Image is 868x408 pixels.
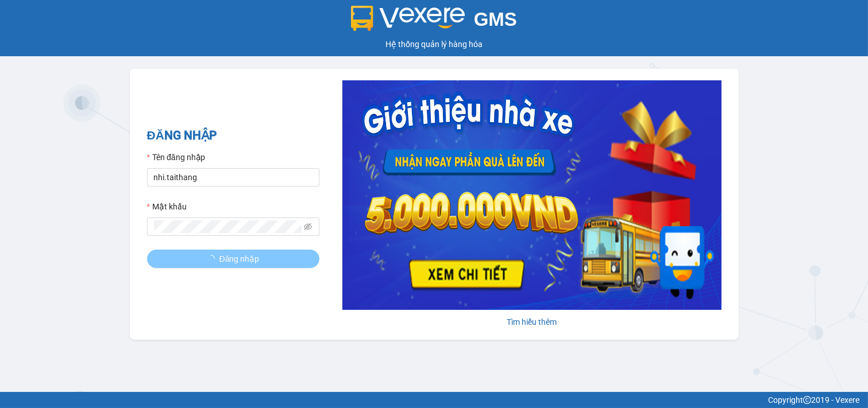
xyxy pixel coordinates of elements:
[207,255,219,263] span: loading
[3,38,865,50] div: Hệ thống quản lý hàng hóa
[474,9,517,30] span: GMS
[147,126,319,145] h2: ĐĂNG NHẬP
[351,17,517,26] a: GMS
[803,396,811,404] span: copyright
[147,151,206,164] label: Tên đăng nhập
[219,252,260,265] span: Đăng nhập
[342,80,722,310] img: banner-0
[147,250,319,268] button: Đăng nhập
[147,200,187,213] label: Mật khẩu
[154,220,302,233] input: Mật khẩu
[9,394,859,406] div: Copyright 2019 - Vexere
[342,316,722,328] div: Tìm hiểu thêm
[304,223,312,231] span: eye-invisible
[147,168,319,186] input: Tên đăng nhập
[351,6,465,31] img: logo 2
